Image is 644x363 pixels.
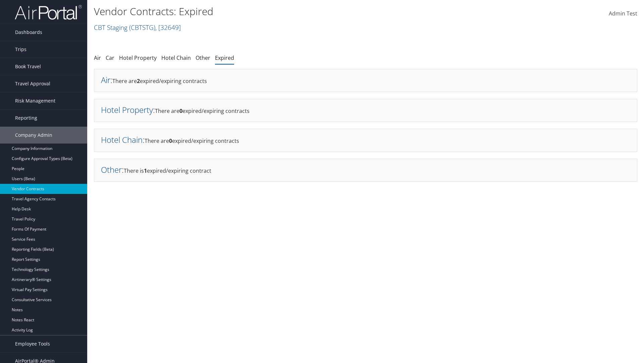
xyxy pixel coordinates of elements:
span: Employee Tools [15,335,50,352]
a: Other [101,164,122,175]
a: Hotel Chain [161,54,191,62]
img: airportal-logo.png [15,4,82,20]
a: CBT Staging [94,23,181,32]
strong: 0 [179,107,182,115]
div: There is expired/expiring contract [94,159,637,182]
span: Dashboards [15,24,42,41]
h2: : [101,134,145,145]
span: Admin Test [609,10,637,17]
span: Risk Management [15,92,55,109]
a: Expired [215,54,234,62]
span: Company Admin [15,127,52,144]
a: Admin Test [609,3,637,24]
a: Hotel Property [119,54,157,62]
div: There are expired/expiring contracts [94,69,637,92]
span: Travel Approval [15,75,50,92]
strong: 0 [169,137,172,145]
h2: : [101,74,112,85]
span: , [ 32649 ] [155,23,181,32]
span: ( CBTSTG ) [129,23,155,32]
span: Book Travel [15,58,41,75]
h2: : [101,164,124,175]
a: Car [106,54,114,62]
strong: 2 [137,77,140,85]
a: Hotel Property [101,104,153,115]
strong: 1 [144,167,147,174]
a: Air [94,54,101,62]
a: Air [101,74,110,85]
h2: : [101,104,155,115]
span: Trips [15,41,26,58]
h1: Vendor Contracts: Expired [94,4,456,18]
span: Reporting [15,110,37,126]
div: There are expired/expiring contracts [94,99,637,122]
a: Hotel Chain [101,134,143,145]
div: There are expired/expiring contracts [94,129,637,152]
a: Other [196,54,210,62]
